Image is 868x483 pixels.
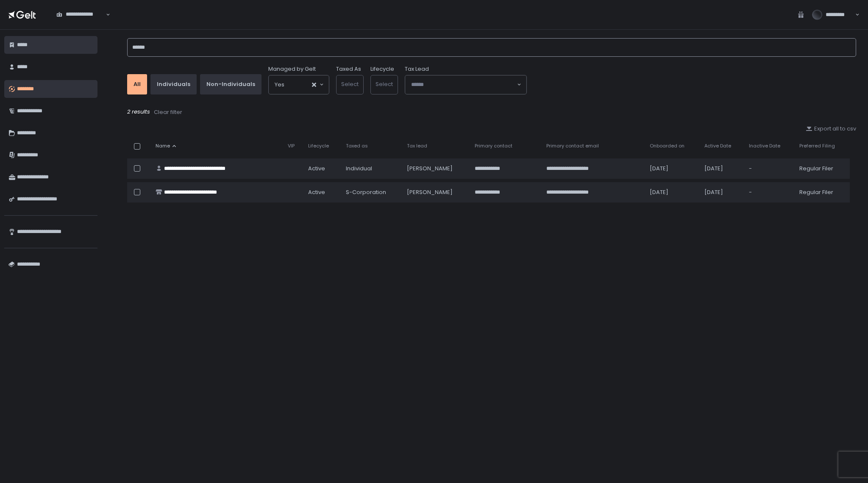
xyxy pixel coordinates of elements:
div: [DATE] [650,189,694,196]
div: - [749,189,789,196]
input: Search for option [284,80,311,89]
span: Taxed as [346,143,368,149]
div: Individual [346,165,397,172]
div: All [134,80,141,88]
button: Clear Selected [312,83,316,87]
span: Onboarded on [650,143,684,149]
input: Search for option [411,80,516,89]
label: Lifecycle [370,65,394,73]
div: [DATE] [650,165,694,172]
div: S-Corporation [346,189,397,196]
div: Search for option [405,75,526,94]
div: Individuals [157,80,190,88]
span: Tax lead [407,143,427,149]
span: Select [376,80,393,88]
span: active [308,165,325,172]
div: [DATE] [704,165,739,172]
button: All [127,74,147,94]
span: Select [341,80,359,88]
span: active [308,189,325,196]
span: Managed by Gelt [268,65,316,73]
div: Clear filter [154,108,182,116]
div: [PERSON_NAME] [407,165,465,172]
button: Individuals [150,74,197,94]
div: Search for option [51,6,110,24]
span: Tax Lead [405,65,429,73]
div: Regular Filer [799,165,845,172]
span: Inactive Date [749,143,780,149]
div: Regular Filer [799,189,845,196]
input: Search for option [56,18,105,27]
div: 2 results [127,108,856,117]
div: [PERSON_NAME] [407,189,465,196]
button: Clear filter [153,108,183,117]
div: [DATE] [704,189,739,196]
button: Export all to csv [806,125,856,133]
span: Primary contact [475,143,512,149]
button: Non-Individuals [200,74,262,94]
span: Lifecycle [308,143,329,149]
span: Primary contact email [546,143,599,149]
span: Yes [275,80,284,89]
span: VIP [288,143,295,149]
span: Active Date [704,143,731,149]
div: Search for option [269,75,329,94]
label: Taxed As [336,65,361,73]
span: Name [156,143,170,149]
div: Non-Individuals [206,80,255,88]
span: Preferred Filing [799,143,835,149]
div: - [749,165,789,172]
